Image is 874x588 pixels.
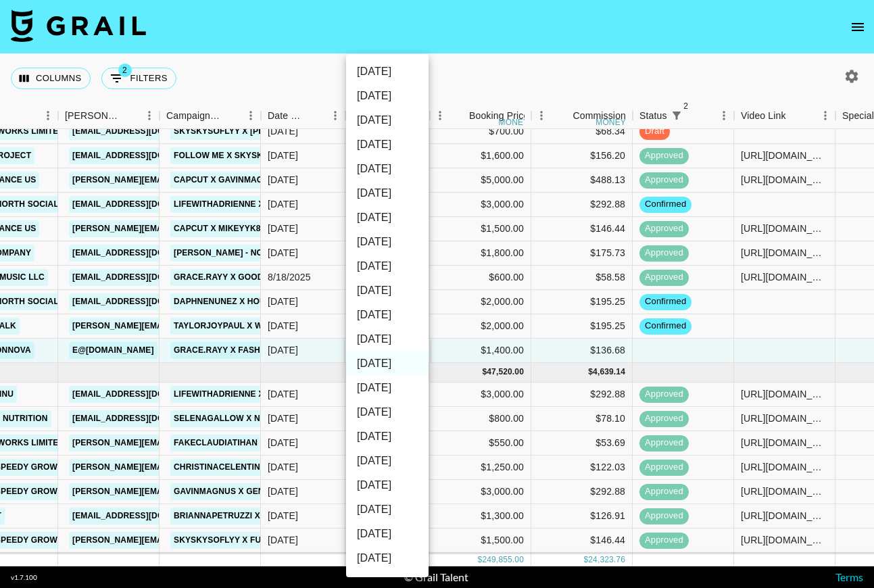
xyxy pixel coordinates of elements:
[346,376,429,400] li: [DATE]
[346,278,429,303] li: [DATE]
[346,108,429,132] li: [DATE]
[346,522,429,546] li: [DATE]
[346,230,429,254] li: [DATE]
[346,254,429,278] li: [DATE]
[346,205,429,230] li: [DATE]
[346,351,429,376] li: [DATE]
[346,449,429,473] li: [DATE]
[346,303,429,327] li: [DATE]
[346,473,429,497] li: [DATE]
[346,497,429,522] li: [DATE]
[346,132,429,157] li: [DATE]
[346,400,429,424] li: [DATE]
[346,424,429,449] li: [DATE]
[346,181,429,205] li: [DATE]
[346,327,429,351] li: [DATE]
[346,546,429,570] li: [DATE]
[346,59,429,84] li: [DATE]
[346,157,429,181] li: [DATE]
[346,84,429,108] li: [DATE]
